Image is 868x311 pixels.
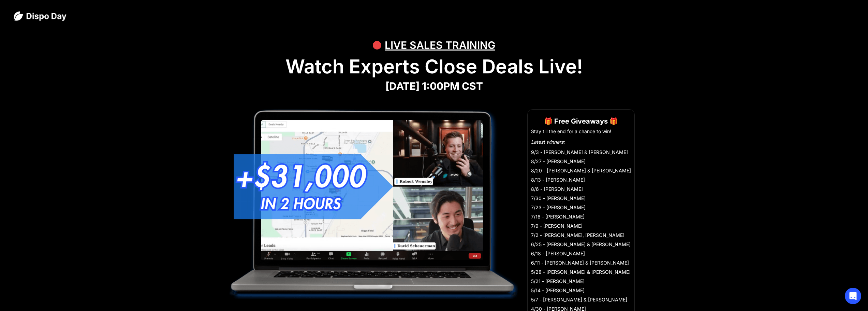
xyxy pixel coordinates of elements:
[14,55,854,78] h1: Watch Experts Close Deals Live!
[845,288,861,304] div: Open Intercom Messenger
[531,139,565,145] em: Latest winners:
[544,117,618,125] strong: 🎁 Free Giveaways 🎁
[385,35,495,55] div: LIVE SALES TRAINING
[385,80,483,92] strong: [DATE] 1:00PM CST
[531,128,631,135] li: Stay till the end for a chance to win!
